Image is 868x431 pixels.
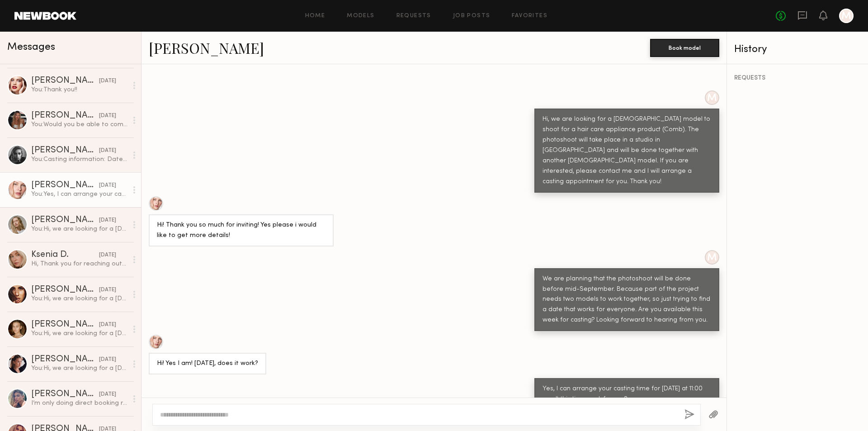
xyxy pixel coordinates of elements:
[99,286,116,294] div: [DATE]
[31,294,127,303] div: You: Hi, we are looking for a [DEMOGRAPHIC_DATA] model to shoot for a hair care appliance product...
[734,44,861,55] div: History
[99,181,116,190] div: [DATE]
[31,329,127,338] div: You: Hi, we are looking for a [DEMOGRAPHIC_DATA] model to shoot for a hair care appliance product...
[31,225,127,233] div: You: Hi, we are looking for a [DEMOGRAPHIC_DATA] model to shoot for a hair care appliance product...
[31,190,127,199] div: You: Yes, I can arrange your casting time for [DATE] at 11:00 am. It this time work for you?
[650,43,719,51] a: Book model
[542,274,711,326] div: We are planning that the photoshoot will be done before mid-September. Because part of the projec...
[512,13,547,19] a: Favorites
[31,399,127,407] div: I’m only doing direct booking right now
[305,13,325,19] a: Home
[7,42,55,52] span: Messages
[31,320,99,329] div: [PERSON_NAME]
[31,364,127,373] div: You: Hi, we are looking for a [DEMOGRAPHIC_DATA] model to shoot for a hair care appliance product...
[31,390,99,399] div: [PERSON_NAME]
[31,285,99,294] div: [PERSON_NAME]
[31,76,99,85] div: [PERSON_NAME]
[31,251,99,260] div: Ksenia D.
[99,251,116,260] div: [DATE]
[31,181,99,190] div: [PERSON_NAME]
[99,390,116,399] div: [DATE]
[99,147,116,155] div: [DATE]
[31,146,99,155] div: [PERSON_NAME]
[396,13,431,19] a: Requests
[99,112,116,120] div: [DATE]
[31,260,127,268] div: Hi, Thank you for reaching out to me. Could you please provide more info about this project?
[650,39,719,57] button: Book model
[31,216,99,225] div: [PERSON_NAME]
[99,321,116,329] div: [DATE]
[453,13,491,19] a: Job Posts
[542,114,711,187] div: Hi, we are looking for a [DEMOGRAPHIC_DATA] model to shoot for a hair care appliance product (Com...
[734,75,861,81] div: REQUESTS
[99,355,116,364] div: [DATE]
[99,216,116,225] div: [DATE]
[839,9,854,23] a: M
[31,85,127,94] div: You: Thank you!!
[149,38,264,57] a: [PERSON_NAME]
[31,355,99,364] div: [PERSON_NAME]
[99,77,116,85] div: [DATE]
[157,359,258,369] div: Hi! Yes I am! [DATE], does it work?
[31,155,127,164] div: You: Casting information: Date: [DATE] Time: 10:50 AM Address: [STREET_ADDRESS][US_STATE] Contact...
[157,220,325,241] div: Hi! Thank you so much for inviting! Yes please i would like to get more details!
[31,120,127,129] div: You: Would you be able to come for the casting [DATE] at 10:40 am?
[347,13,374,19] a: Models
[31,111,99,120] div: [PERSON_NAME]
[542,384,711,405] div: Yes, I can arrange your casting time for [DATE] at 11:00 am. It this time work for you?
